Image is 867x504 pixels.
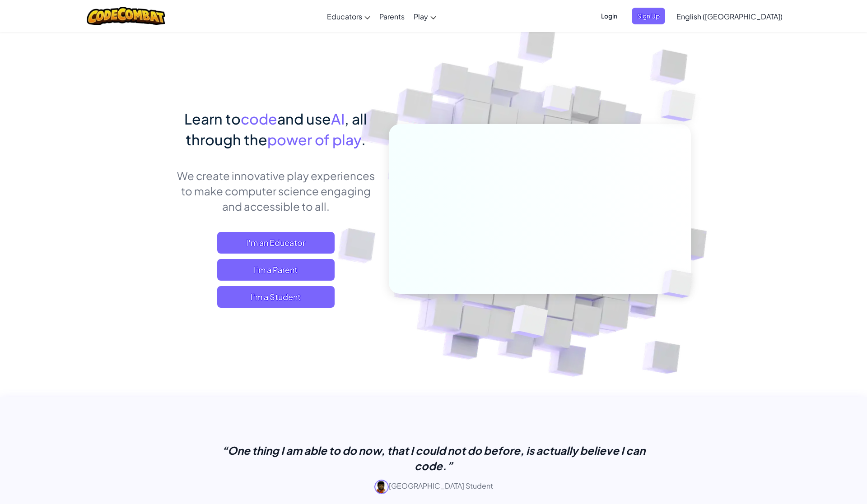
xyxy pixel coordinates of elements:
img: Overlap cubes [489,286,570,361]
span: Learn to [184,110,241,128]
img: Overlap cubes [526,67,591,134]
a: I'm a Parent [217,259,335,281]
p: We create innovative play experiences to make computer science engaging and accessible to all. [176,168,375,214]
button: I'm a Student [217,286,335,308]
span: and use [277,110,331,128]
a: English ([GEOGRAPHIC_DATA]) [672,4,787,28]
img: CodeCombat logo [87,7,166,25]
span: AI [331,110,345,128]
span: code [241,110,277,128]
span: English ([GEOGRAPHIC_DATA]) [676,12,783,21]
img: Overlap cubes [643,68,721,144]
span: Educators [327,12,362,21]
img: avatar [374,480,389,494]
span: . [361,130,366,148]
p: [GEOGRAPHIC_DATA] Student [208,480,659,494]
span: power of play [267,130,361,148]
img: Overlap cubes [647,251,714,317]
a: Parents [375,4,409,28]
a: Educators [322,4,375,28]
button: Login [596,8,623,24]
span: Play [414,12,428,21]
a: I'm an Educator [217,232,335,254]
a: Play [409,4,441,28]
p: “One thing I am able to do now, that I could not do before, is actually believe I can code.” [208,443,659,473]
button: Sign Up [632,8,665,24]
